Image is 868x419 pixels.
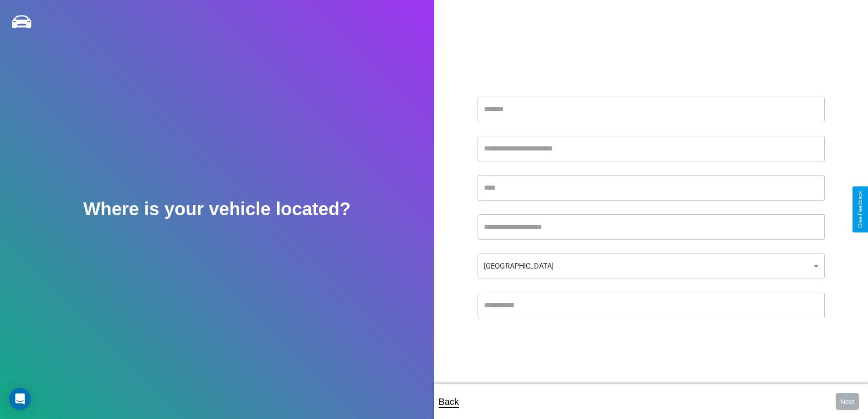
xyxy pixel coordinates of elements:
[83,199,351,219] h2: Where is your vehicle located?
[478,253,825,279] div: [GEOGRAPHIC_DATA]
[439,393,459,410] p: Back
[836,393,859,410] button: Next
[857,191,863,228] div: Give Feedback
[9,388,31,410] div: Open Intercom Messenger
